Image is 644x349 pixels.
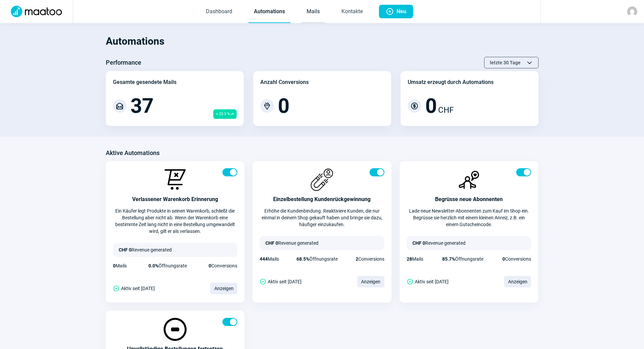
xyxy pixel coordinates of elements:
[260,256,279,262] div: Mails
[296,256,309,262] span: 68.5%
[106,30,539,53] h1: Automations
[490,57,521,68] span: letzte 30 Tage
[397,5,406,18] span: Neu
[113,263,116,268] span: 0
[248,1,290,23] a: Automations
[407,256,423,262] div: Mails
[502,256,505,262] span: 0
[357,276,384,287] span: Anzeigen
[336,1,368,23] a: Kontakte
[627,6,637,17] img: avatar
[504,276,531,287] span: Anzeigen
[379,5,413,18] button: Neu
[356,256,358,262] span: 2
[407,195,531,203] div: Begrüsse neue Abonnenten
[130,96,153,116] span: 37
[268,278,302,285] span: Aktiv seit [DATE]
[121,285,155,292] span: Aktiv seit [DATE]
[502,256,531,262] div: Conversions
[210,283,237,294] span: Anzeigen
[260,208,384,228] div: Erhöhe die Kundenbindung. Reaktiviere Kunden, die nur einmal in deinem Shop gekauft haben und bri...
[200,1,238,23] a: Dashboard
[408,78,494,86] div: Umsatz erzeugt durch Automations
[415,278,449,285] span: Aktiv seit [DATE]
[113,78,176,86] div: Gesamte gesendete Mails
[412,240,425,246] span: CHF 0
[442,256,455,262] span: 85.7%
[425,240,466,246] span: Revenue generated
[260,195,384,203] div: Einzelbestellung Kundenrückgewinnung
[278,240,318,246] span: Revenue generated
[407,256,412,262] span: 28
[148,263,159,268] span: 0.0%
[438,104,454,116] span: CHF
[106,57,141,68] h3: Performance
[113,208,238,235] div: Ein Käufer legt Produkte in seinen Warenkorb, schließt die Bestellung aber nicht ab. Wenn der War...
[442,256,483,262] div: Öffnungsrate
[209,262,237,269] div: Conversions
[119,247,132,253] span: CHF 0
[132,247,172,253] span: Revenue generated
[7,6,66,17] img: Logo
[113,195,238,203] div: Verlassener Warenkorb Erinnerung
[425,96,437,116] span: 0
[407,208,531,228] div: Lade neue Newsletter-Abonnenten zum Kauf im Shop ein. Begrüsse sie herzlich mit einem kleinen Anr...
[260,78,309,86] div: Anzahl Conversions
[213,109,237,119] span: + 23.3 %
[301,1,325,23] a: Mails
[296,256,338,262] div: Öffnungsrate
[106,148,160,158] h3: Aktive Automations
[356,256,384,262] div: Conversions
[113,262,127,269] div: Mails
[265,240,278,246] span: CHF 0
[278,96,289,116] span: 0
[209,263,211,268] span: 0
[260,256,268,262] span: 444
[148,262,187,269] div: Öffnungsrate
